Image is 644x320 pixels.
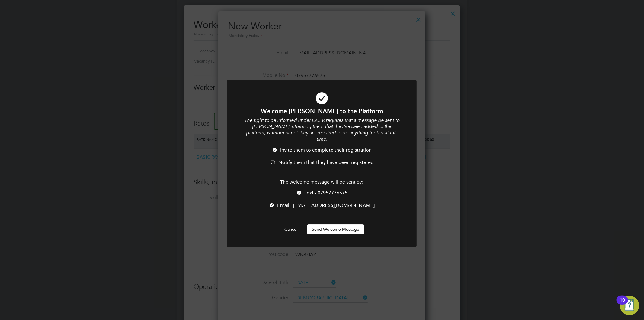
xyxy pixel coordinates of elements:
[280,224,302,234] button: Cancel
[243,107,400,115] h1: Welcome [PERSON_NAME] to the Platform
[620,296,639,315] button: Open Resource Center, 10 new notifications
[277,202,375,208] span: Email - [EMAIL_ADDRESS][DOMAIN_NAME]
[244,117,399,142] i: The right to be informed under GDPR requires that a message be sent to [PERSON_NAME] informing th...
[280,147,372,153] span: Invite them to complete their registration
[305,190,348,196] span: Text - 07957776575
[278,159,374,165] span: Notify them that they have been registered
[307,224,364,234] button: Send Welcome Message
[620,300,625,308] div: 10
[243,179,400,185] p: The welcome message will be sent by:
